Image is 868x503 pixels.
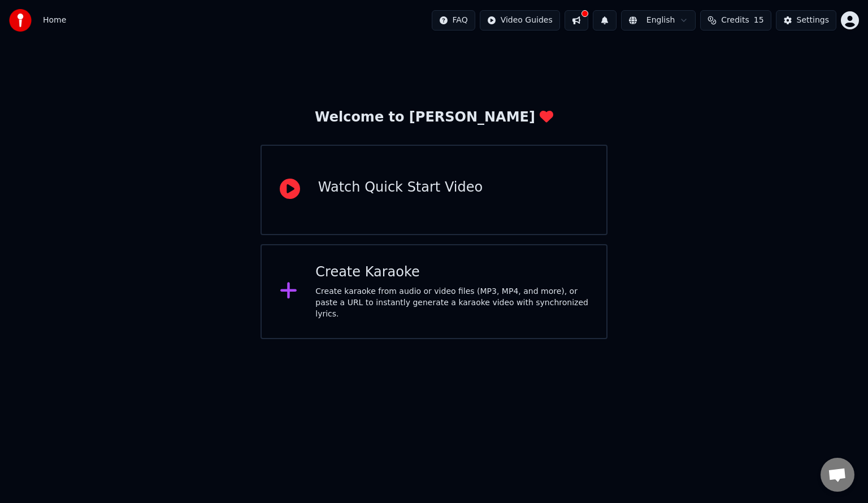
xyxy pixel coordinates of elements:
[432,10,475,31] button: FAQ
[318,179,483,197] div: Watch Quick Start Video
[315,109,553,127] div: Welcome to [PERSON_NAME]
[721,15,749,26] span: Credits
[315,263,588,281] div: Create Karaoke
[700,10,771,31] button: Credits15
[315,286,588,320] div: Create karaoke from audio or video files (MP3, MP4, and more), or paste a URL to instantly genera...
[43,15,66,26] span: Home
[754,15,764,26] span: 15
[9,9,32,32] img: youka
[43,15,66,26] nav: breadcrumb
[776,10,836,31] button: Settings
[821,458,854,492] div: Open chat
[797,15,829,26] div: Settings
[480,10,560,31] button: Video Guides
